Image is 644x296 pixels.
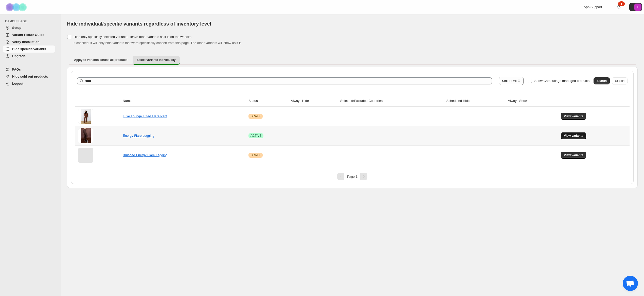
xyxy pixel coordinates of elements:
[634,4,641,11] span: Avatar with initials F
[597,79,607,83] span: Search
[3,31,55,38] a: Variant Picker Guide
[75,173,630,180] nav: Pagination
[251,134,261,138] span: ACTIVE
[123,114,167,118] a: Luxe Lounge Fitted Flare Pant
[251,114,261,118] span: DRAFT
[561,152,586,159] button: View variants
[339,95,445,107] th: Selected/Excluded Countries
[123,153,167,157] a: Brushed Energy Flare Legging
[67,67,638,188] div: Select variants individually
[3,45,55,53] a: Hide specific variants
[123,134,154,138] a: Energy Flare Legging
[3,24,55,31] a: Setup
[12,75,48,78] span: Hide sold out products
[594,77,610,84] button: Search
[618,1,625,6] div: 1
[615,79,624,83] span: Export
[3,66,55,73] a: FAQs
[629,3,642,11] button: Avatar with initials F
[3,53,55,60] a: Upgrade
[3,38,55,45] a: Verify Installation
[133,56,180,65] button: Select variants individually
[623,276,638,291] a: Open chat
[561,132,586,139] button: View variants
[12,26,21,30] span: Setup
[4,0,29,14] img: Camouflage
[12,40,40,44] span: Verify Installation
[70,56,132,64] button: Apply to variants across all products
[347,175,357,178] span: Page 1
[12,67,21,71] span: FAQs
[506,95,559,107] th: Always Show
[564,153,583,157] span: View variants
[74,58,128,62] span: Apply to variants across all products
[12,54,26,58] span: Upgrade
[445,95,506,107] th: Scheduled Hide
[612,77,628,84] button: Export
[561,113,586,120] button: View variants
[12,82,23,85] span: Logout
[247,95,289,107] th: Status
[5,19,57,23] span: CAMOUFLAGE
[3,73,55,80] a: Hide sold out products
[584,5,602,9] span: App Support
[74,41,242,45] span: If checked, it will only hide variants that were specifically chosen from this page. The other va...
[137,58,176,62] span: Select variants individually
[74,35,191,39] span: Hide only spefically selected variants - leave other variants as it is on the website
[564,134,583,138] span: View variants
[289,95,339,107] th: Always Hide
[534,79,589,83] span: Show Camouflage managed products
[67,21,211,27] span: Hide individual/specific variants regardless of inventory level
[121,95,247,107] th: Name
[12,47,46,51] span: Hide specific variants
[12,33,44,37] span: Variant Picker Guide
[564,114,583,118] span: View variants
[251,153,261,157] span: DRAFT
[3,80,55,87] a: Logout
[637,6,639,9] text: F
[616,5,621,10] a: 1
